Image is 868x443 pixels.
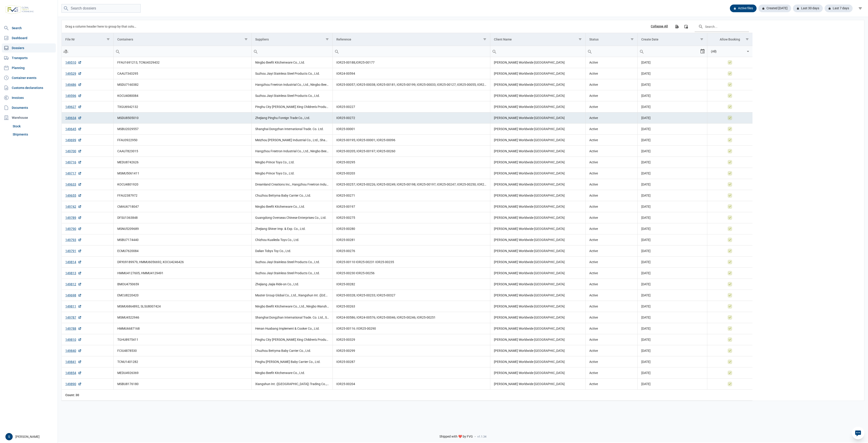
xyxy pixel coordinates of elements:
a: Dashboard [2,33,56,43]
td: Ningbo Beefit Kitchenware Co., Ltd., Ningbo Wansheng Import and Export Co., Ltd. [251,301,333,312]
span: [DATE] [641,72,651,75]
td: IOR25-00230 IOR25-00256 [333,268,490,279]
td: Active [585,379,638,390]
div: Search box [638,46,646,57]
span: [DATE] [641,371,651,375]
td: [PERSON_NAME] Worldwide [GEOGRAPHIC_DATA] [490,124,585,135]
td: Guangdong Overseas Chinese Enterprises Co., Ltd. [251,212,333,223]
td: Active [585,179,638,190]
div: Search box [490,46,498,57]
a: 149716 [65,160,82,164]
div: Active files [730,5,757,12]
td: KOCU4080084 [113,90,251,101]
td: IOR25-00197 [333,201,490,212]
span: [DATE] [641,305,651,308]
a: 149742 [65,204,82,209]
span: Show filter options for column 'File Nr' [106,38,110,41]
td: MSMU6864892, SLSU8007424 [113,301,251,312]
td: [PERSON_NAME] Worldwide [GEOGRAPHIC_DATA] [490,112,585,124]
td: Active [585,90,638,101]
span: [DATE] [641,316,651,319]
td: Filter cell [638,46,707,57]
td: IOR25-00205; IOR25-00197; IOR25-00260 [333,146,490,157]
td: Active [585,146,638,157]
td: IOR25-00329 [333,334,490,345]
td: Zhejiang Jiajia Ride-on Co., Ltd. [251,279,333,290]
div: Select [745,46,751,57]
td: IOR25-00195; IOR25-00001; IOR25-00096 [333,135,490,146]
a: 149790 [65,226,82,231]
td: Pinghu [PERSON_NAME] Baby Carrier Co., Ltd. [251,356,333,367]
span: [DATE] [641,293,651,297]
td: Suzhou Jiayi Stainless Steel Products Co., Ltd. [251,90,333,101]
td: IOR24-00586; IOR24-00576; IOR25-00046; IOR25-00246; IOR25-00251 [333,312,490,323]
div: File Nr Count: 30 [65,393,110,397]
a: 149633 [65,182,82,187]
td: Active [585,112,638,124]
span: [DATE] [641,360,651,364]
td: ECMU7620084 [113,245,251,257]
td: [PERSON_NAME] Worldwide [GEOGRAPHIC_DATA] [490,223,585,234]
td: Hangzhou Freetron Industrial Co., Ltd., Ningbo Beefit Kitchenware Co., Ltd., Ningbo Wansheng Impo... [251,146,333,157]
td: KOCU4801920 [113,179,251,190]
td: CAAU7343295 [113,68,251,79]
input: Filter cell [638,46,700,57]
a: 149634 [65,116,82,120]
td: Filter cell [707,46,752,57]
td: IOR25-00328; IOR25-00233; IOR25-00327 [333,290,490,301]
td: IOR25-00295 [333,157,490,168]
span: Show filter options for column 'Reference' [483,38,486,41]
td: [PERSON_NAME] Worldwide [GEOGRAPHIC_DATA] [490,168,585,179]
td: IOR25-00276 [333,245,490,257]
span: v1.1.34 [477,435,486,438]
a: 149813 [65,271,82,275]
a: 149655 [65,193,82,198]
td: IOR25-00204 [333,379,490,390]
td: Column File Nr [62,33,113,46]
td: [PERSON_NAME] Worldwide [GEOGRAPHIC_DATA] [490,356,585,367]
td: Active [585,190,638,201]
td: Pinghu City [PERSON_NAME] Xing Children's Products Co., Ltd. [251,334,333,345]
td: IOR25-00203 [333,168,490,179]
td: DFSU1363848 [113,212,251,223]
td: [PERSON_NAME] Worldwide [GEOGRAPHIC_DATA] [490,135,585,146]
td: Active [585,223,638,234]
td: IOR24-00594 [333,68,490,79]
td: Ningbo Prince Toys Co., Ltd. [251,157,333,168]
td: [PERSON_NAME] Worldwide [GEOGRAPHIC_DATA] [490,279,585,290]
div: Last 30 days [793,5,823,12]
div: Search box [62,46,70,57]
a: 149890 [65,382,82,386]
td: MSDU7160382 [113,79,251,90]
input: Filter cell [586,46,638,57]
td: [PERSON_NAME] Worldwide [GEOGRAPHIC_DATA] [490,101,585,112]
td: [PERSON_NAME] Worldwide [GEOGRAPHIC_DATA] [490,79,585,90]
div: Search box [586,46,594,57]
td: [PERSON_NAME] Worldwide [GEOGRAPHIC_DATA] [490,234,585,245]
td: Chuzhou Bettyma Baby Carrier Co., Ltd. [251,190,333,201]
td: IOR25-00272 [333,112,490,124]
span: [DATE] [641,249,651,253]
td: [PERSON_NAME] Worldwide [GEOGRAPHIC_DATA] [490,245,585,257]
td: Ningbo Beefit Kitchenware Co., Ltd. [251,201,333,212]
td: Hangzhou Freetron Industrial Co., Ltd., Ningbo Beefit Kitchenware Co., Ltd., Ningbo Wansheng Impo... [251,79,333,90]
div: Select [700,46,705,57]
td: Meizhou [PERSON_NAME] Industrial Co., Ltd., Shanghai Dongzhan International Trade. Co. Ltd. [251,135,333,146]
a: 149840 [65,348,82,353]
td: Filter cell [113,46,251,57]
div: Suppliers [255,38,269,41]
td: [PERSON_NAME] Worldwide [GEOGRAPHIC_DATA] [490,312,585,323]
td: [PERSON_NAME] Worldwide [GEOGRAPHIC_DATA] [490,146,585,157]
div: Warehouse [2,113,56,122]
a: Customs declarations [2,83,56,92]
td: IOR25-00227 [333,101,490,112]
input: Filter cell [333,46,490,57]
div: [PERSON_NAME] [5,433,55,440]
td: [PERSON_NAME] Worldwide [GEOGRAPHIC_DATA] [490,201,585,212]
div: Column Chooser [682,22,690,31]
td: IOR25-00282 [333,279,490,290]
td: [PERSON_NAME] Worldwide [GEOGRAPHIC_DATA] [490,212,585,223]
td: HMMU6687168 [113,323,251,334]
td: FCIU4878530 [113,345,251,356]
